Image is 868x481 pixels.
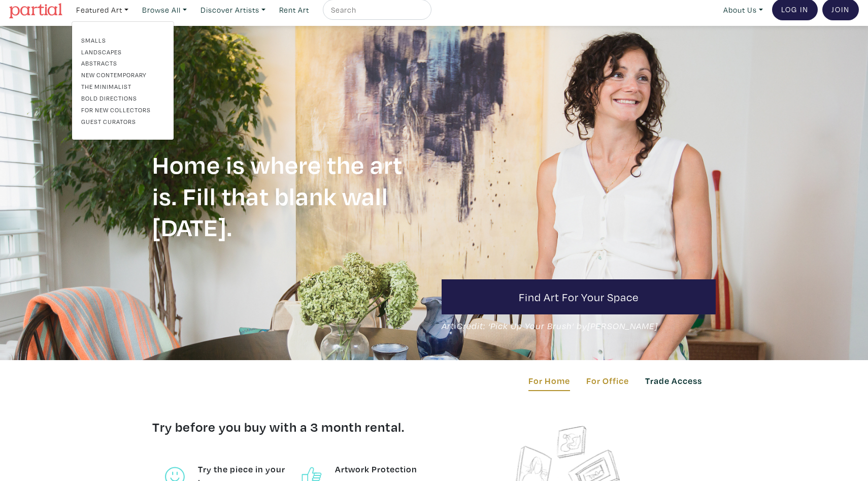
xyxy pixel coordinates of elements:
[81,82,164,91] a: The Minimalist
[152,419,426,462] h4: Try before you buy with a 3 month rental.
[81,117,164,126] a: Guest Curators
[81,47,164,56] a: Landscapes
[81,58,164,68] a: Abstracts
[645,374,702,388] a: Trade Access
[81,105,164,114] a: For New Collectors
[152,148,426,242] h1: Home is where the art is. Fill that blank wall [DATE].
[81,36,164,45] a: Smalls
[528,374,570,391] a: For Home
[335,462,426,476] b: Artwork Protection
[72,21,174,140] div: Featured Art
[586,374,629,388] a: For Office
[442,319,716,333] span: Art Credit: ‘Pick Up Your Brush’ by
[330,4,422,16] input: Search
[587,320,658,332] a: [PERSON_NAME]
[81,70,164,79] a: New Contemporary
[442,279,716,315] a: Find art for your space
[81,93,164,103] a: Bold Directions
